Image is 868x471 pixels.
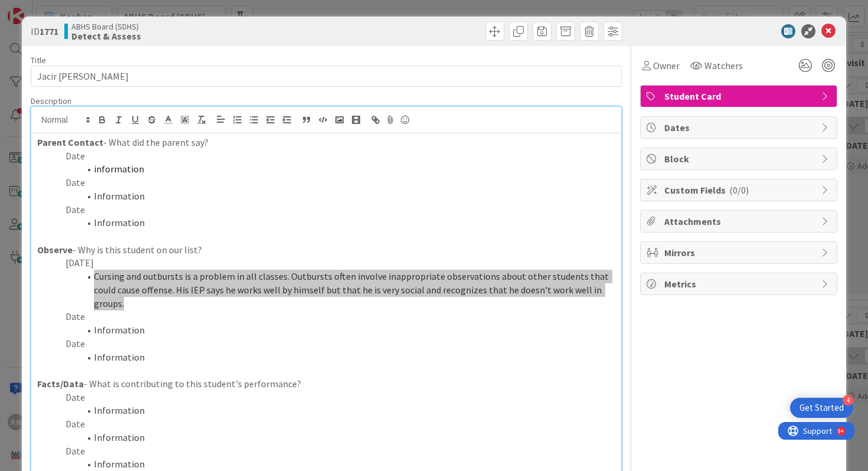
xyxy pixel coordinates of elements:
[37,377,616,391] p: - What is contributing to this student's performance?
[60,5,66,14] div: 9+
[37,244,73,256] strong: Observe
[40,25,58,37] b: 1771
[704,58,743,73] span: Watchers
[729,184,749,196] span: ( 0/0 )
[51,216,616,230] li: Information
[31,66,622,87] input: type card name here...
[25,2,54,16] span: Support
[94,163,144,175] span: information
[37,310,616,323] p: Date
[664,277,815,291] span: Metrics
[800,402,844,414] div: Get Started
[37,243,616,257] p: - Why is this student on our list?
[843,395,853,405] div: 4
[664,246,815,260] span: Mirrors
[31,55,46,66] label: Title
[37,378,84,390] strong: Facts/Data
[37,136,616,149] p: - What did the parent say?
[71,31,141,41] b: Detect & Assess
[790,398,853,418] div: Open Get Started checklist, remaining modules: 4
[51,189,616,203] li: Information
[37,444,616,458] p: Date
[37,337,616,351] p: Date
[37,176,616,189] p: Date
[51,431,616,444] li: Information
[51,270,616,310] li: Cursing and outbursts is a problem in all classes. Outbursts often involve inappropriate observat...
[664,183,815,197] span: Custom Fields
[51,351,616,364] li: Information
[664,152,815,166] span: Block
[653,58,680,73] span: Owner
[31,24,58,38] span: ID
[31,96,71,106] span: Description
[664,214,815,228] span: Attachments
[51,404,616,417] li: Information
[37,417,616,431] p: Date
[37,136,103,148] strong: Parent Contact
[37,203,616,217] p: Date
[664,89,815,103] span: Student Card
[51,323,616,337] li: Information
[37,256,616,270] p: [DATE]
[664,120,815,135] span: Dates
[71,22,141,31] span: ABHS Board (SDHS)
[37,149,616,163] p: Date
[37,391,616,404] p: Date
[51,457,616,471] li: Information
